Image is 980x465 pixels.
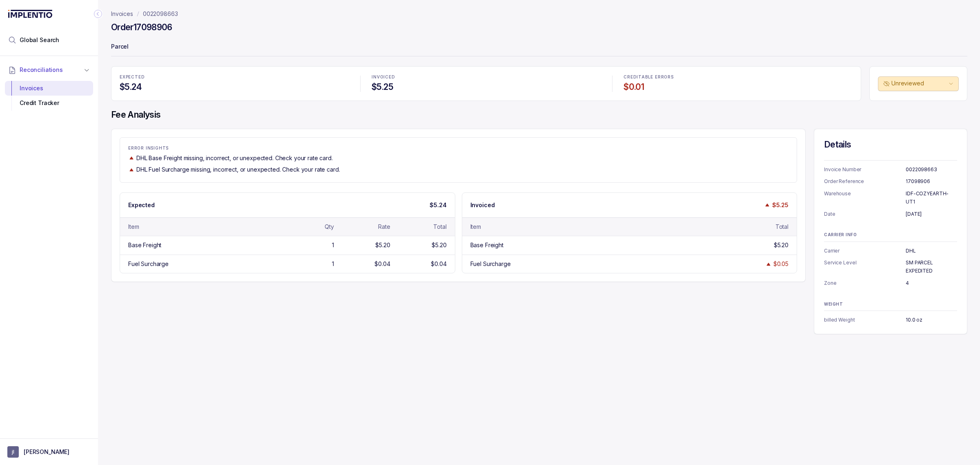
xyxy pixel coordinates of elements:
div: 1 [332,260,334,268]
div: Reconciliations [5,79,93,112]
p: Zone [824,279,906,287]
p: 10.0 oz [906,316,957,324]
p: Order Reference [824,177,906,186]
p: Warehouse [824,190,906,206]
div: Rate [378,223,390,231]
p: SM PARCEL EXPEDITED [906,259,957,275]
nav: breadcrumb [111,10,178,18]
div: $0.04 [431,260,446,268]
div: $5.20 [774,241,788,249]
p: CARRIER INFO [824,232,957,237]
img: trend image [128,167,135,173]
div: Item [470,223,481,231]
a: 0022098663 [143,10,178,18]
img: trend image [765,261,772,267]
div: $0.04 [374,260,390,268]
span: Global Search [20,36,59,44]
p: Expected [128,201,155,209]
h4: $0.01 [624,81,853,93]
p: ERROR INSIGHTS [128,146,788,151]
button: Reconciliations [5,61,93,79]
p: 17098906 [906,177,957,186]
p: [PERSON_NAME] [24,448,69,456]
p: CREDITABLE ERRORS [624,75,853,80]
p: DHL [906,247,957,255]
p: DHL Base Freight missing, incorrect, or unexpected. Check your rate card. [136,154,333,162]
p: $5.25 [772,201,788,209]
div: $0.05 [773,260,788,268]
h4: Order 17098906 [111,22,172,33]
p: Carrier [824,247,906,255]
p: Unreviewed [891,79,947,87]
p: 4 [906,279,957,287]
h4: Fee Analysis [111,109,967,121]
ul: Information Summary [824,247,957,287]
p: Date [824,210,906,218]
a: Invoices [111,10,133,18]
div: Invoices [11,81,87,96]
p: 0022098663 [906,165,957,174]
p: IDF-COZYEARTH-UT1 [906,190,957,206]
p: EXPECTED [120,75,349,80]
div: Base Freight [470,241,503,249]
ul: Information Summary [824,316,957,324]
div: Qty [325,223,334,231]
p: Service Level [824,259,906,275]
div: $5.20 [432,241,446,249]
span: User initials [7,446,19,458]
img: trend image [764,202,771,208]
h4: $5.24 [120,81,349,93]
p: Invoice Number [824,165,906,174]
div: Base Freight [128,241,161,249]
div: $5.20 [375,241,390,249]
p: INVOICED [372,75,601,80]
p: DHL Fuel Surcharge missing, incorrect, or unexpected. Check your rate card. [136,165,340,174]
div: Total [433,223,446,231]
div: Total [775,223,788,231]
div: Collapse Icon [93,9,103,19]
p: WEIGHT [824,302,957,307]
button: Unreviewed [878,76,959,91]
h4: $5.25 [372,81,601,93]
span: Reconciliations [20,66,63,74]
div: Item [128,223,139,231]
p: [DATE] [906,210,957,218]
div: Credit Tracker [11,96,87,110]
h4: Details [824,139,957,150]
div: Fuel Surcharge [470,260,511,268]
p: Parcel [111,39,967,56]
div: 1 [332,241,334,249]
ul: Information Summary [824,165,957,218]
p: $5.24 [430,201,446,209]
p: billed Weight [824,316,906,324]
button: User initials[PERSON_NAME] [7,446,91,458]
img: trend image [128,155,135,161]
div: Fuel Surcharge [128,260,169,268]
p: Invoiced [470,201,495,209]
